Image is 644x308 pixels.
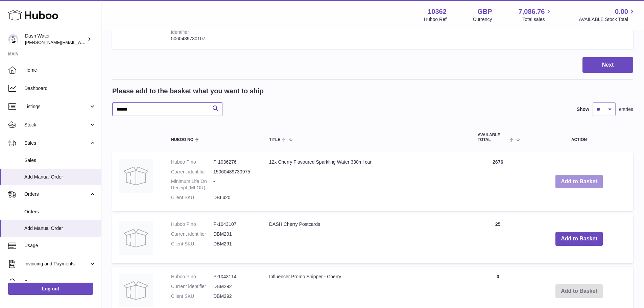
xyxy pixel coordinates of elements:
button: Next [582,57,633,73]
a: 0.00 AVAILABLE Stock Total [579,7,636,23]
dt: Huboo P no [171,159,213,165]
dd: DBM291 [213,241,256,247]
h2: Please add to the basket what you want to ship [112,87,264,96]
dt: Current identifier [171,283,213,290]
dd: 15060489730975 [213,169,256,175]
td: DASH Cherry Postcards [262,214,471,263]
span: Sales [24,157,96,164]
span: Title [269,138,280,142]
dd: P-1036276 [213,159,256,165]
span: Dashboard [24,85,96,92]
strong: 10362 [428,7,447,16]
span: AVAILABLE Stock Total [579,16,636,23]
span: Listings [24,103,89,110]
img: 12x Cherry Flavoured Sparkling Water 330ml can [119,159,153,193]
span: Orders [24,191,89,197]
dd: DBM292 [213,293,256,300]
dd: DBL420 [213,194,256,201]
span: Orders [24,209,96,215]
div: Huboo Ref [424,16,447,23]
span: Home [24,67,96,73]
label: Show [577,106,589,113]
span: Add Manual Order [24,225,96,232]
span: Usage [24,242,96,249]
dd: DBM292 [213,283,256,290]
th: Action [525,126,633,148]
dd: DBM291 [213,231,256,237]
div: Dash Water [25,33,86,46]
img: james@dash-water.com [8,34,18,44]
dt: Huboo P no [171,221,213,228]
dd: - [213,178,256,191]
span: [PERSON_NAME][EMAIL_ADDRESS][DOMAIN_NAME] [25,40,136,45]
td: 12x Cherry Flavoured Sparkling Water 330ml can [262,152,471,211]
dt: Minimum Life On Receipt (MLOR) [171,178,213,191]
span: AVAILABLE Total [478,133,508,142]
td: 2676 [471,152,525,211]
span: Huboo no [171,138,193,142]
dt: Client SKU [171,194,213,201]
dd: P-1043114 [213,274,256,280]
td: 25 [471,214,525,263]
a: Log out [8,283,93,295]
span: entries [619,106,633,113]
span: Cases [24,279,96,285]
img: DASH Cherry Postcards [119,221,153,255]
dt: Client SKU [171,293,213,300]
div: Currency [473,16,492,23]
img: Influencer Promo Shipper - Cherry [119,274,153,307]
div: 5060489730107 [171,35,206,42]
span: 7,086.76 [519,7,545,16]
div: Current identifier [171,23,189,35]
dt: Current identifier [171,169,213,175]
a: 7,086.76 Total sales [519,7,553,23]
button: Add to Basket [555,175,603,189]
button: Add to Basket [555,232,603,246]
dt: Current identifier [171,231,213,237]
dd: P-1043107 [213,221,256,228]
span: Invoicing and Payments [24,261,89,267]
strong: GBP [477,7,492,16]
span: Total sales [522,16,552,23]
span: Sales [24,140,89,146]
span: Add Manual Order [24,174,96,180]
dt: Huboo P no [171,274,213,280]
span: Stock [24,122,89,128]
dt: Client SKU [171,241,213,247]
span: 0.00 [615,7,628,16]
